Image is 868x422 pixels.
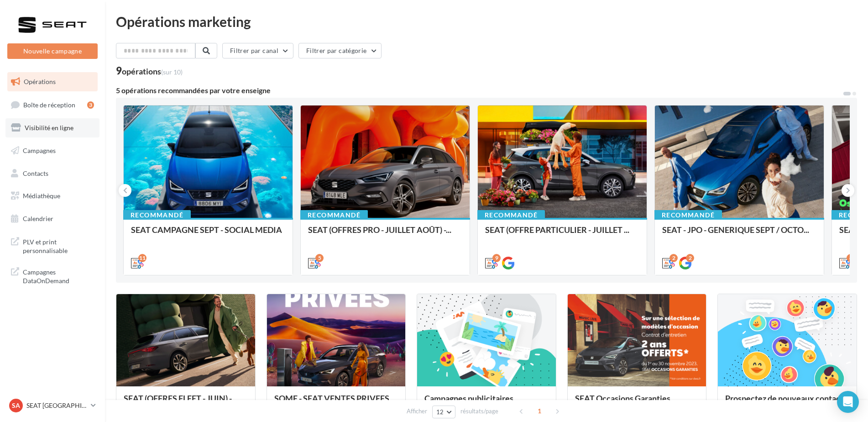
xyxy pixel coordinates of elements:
button: 12 [432,406,455,418]
span: SOME - SEAT VENTES PRIVEES [274,393,389,403]
div: Opérations marketing [116,15,857,28]
button: Filtrer par catégorie [298,43,382,58]
span: Campagnes DataOnDemand [23,266,94,285]
span: Campagnes publicitaires [424,393,513,403]
div: opérations [122,67,183,75]
a: Campagnes [5,141,99,160]
div: Recommandé [477,210,545,220]
span: Médiathèque [23,192,60,200]
a: Médiathèque [5,186,99,206]
div: Recommandé [300,210,368,220]
div: 2 [686,254,694,262]
a: PLV et print personnalisable [5,232,99,259]
span: SEAT CAMPAGNE SEPT - SOCIAL MEDIA [131,225,282,235]
p: SEAT [GEOGRAPHIC_DATA] [26,401,87,410]
div: 5 [315,254,324,262]
span: Contacts [23,169,48,177]
div: 6 [847,254,855,262]
span: 12 [436,408,444,416]
span: Opérations [24,78,56,85]
span: SEAT (OFFRE PARTICULIER - JUILLET ... [485,225,629,235]
div: 11 [138,254,146,262]
span: Prospectez de nouveaux contacts [725,393,847,403]
div: Recommandé [654,210,722,220]
div: 9 [492,254,501,262]
span: (sur 10) [161,68,183,76]
span: SEAT Occasions Garanties [575,393,670,403]
a: Campagnes DataOnDemand [5,262,99,289]
a: SA SEAT [GEOGRAPHIC_DATA] [7,397,98,414]
button: Filtrer par canal [222,43,293,58]
div: 5 opérations recommandées par votre enseigne [116,87,842,94]
div: Open Intercom Messenger [837,391,859,413]
div: 3 [87,101,94,109]
span: SA [12,401,20,410]
span: PLV et print personnalisable [23,236,94,255]
span: Campagnes [23,147,56,154]
a: Calendrier [5,209,99,228]
span: Calendrier [23,215,53,222]
span: Afficher [407,407,427,416]
span: résultats/page [460,407,498,416]
div: 9 [116,66,183,76]
a: Opérations [5,72,99,91]
div: Recommandé [123,210,191,220]
span: SEAT (OFFRES FLEET - JUIN) - [GEOGRAPHIC_DATA]... [124,393,232,412]
span: 1 [532,404,547,418]
div: 2 [669,254,678,262]
a: Boîte de réception3 [5,95,99,115]
span: Visibilité en ligne [25,124,73,132]
span: SEAT (OFFRES PRO - JUILLET AOÛT) -... [308,225,451,235]
span: SEAT - JPO - GENERIQUE SEPT / OCTO... [662,225,809,235]
span: Boîte de réception [23,100,75,108]
button: Nouvelle campagne [7,43,98,59]
a: Contacts [5,164,99,183]
a: Visibilité en ligne [5,118,99,137]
